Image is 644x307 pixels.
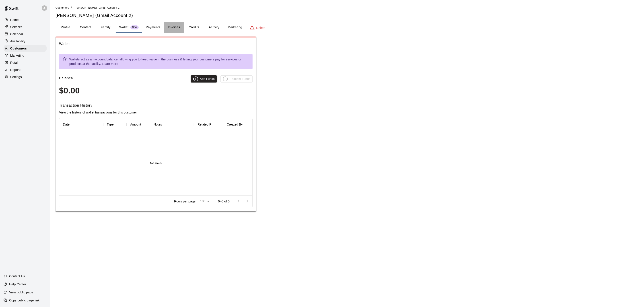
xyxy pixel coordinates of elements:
p: Contact Us [9,274,25,278]
p: Help Center [9,282,26,286]
a: Customers [56,6,69,9]
p: Customers [10,46,27,51]
div: Date [63,118,70,131]
p: Wallet [119,25,129,30]
a: Calendar [4,31,47,37]
div: basic tabs example [56,22,639,33]
button: Credits [184,22,204,33]
p: 0–0 of 0 [218,199,230,204]
div: No rows [59,131,253,196]
p: Rows per page: [174,199,196,204]
span: Wallet [59,41,253,47]
a: Customers [4,45,47,52]
div: Wallets act as an account balance, allowing you to keep value in the business & letting your cust... [69,55,249,68]
div: Type [103,118,127,131]
button: Add Funds [191,75,217,82]
h3: $0.00 [59,86,253,95]
button: Sort [141,121,147,128]
button: Activity [204,22,224,33]
nav: breadcrumb [56,5,639,10]
p: Delete [256,26,265,30]
p: Home [10,18,19,22]
div: Created By [223,118,252,131]
button: Sort [114,121,120,128]
p: Retail [10,60,19,65]
button: Profile [56,22,76,33]
button: Marketing [224,22,246,33]
button: Invoices [164,22,184,33]
div: Notes [150,118,194,131]
p: View public page [9,290,33,295]
button: Payments [142,22,164,33]
div: Amount [130,118,141,131]
button: Sort [216,121,222,128]
a: Home [4,16,47,23]
p: Copy public page link [9,298,39,303]
div: Type [107,118,114,131]
p: Marketing [10,53,24,58]
span: Customers [56,6,69,9]
button: Sort [243,121,249,128]
button: Contact [76,22,96,33]
div: 100 [198,198,211,204]
a: Services [4,24,47,30]
a: Learn more [102,62,118,66]
p: Services [10,25,23,29]
span: New [130,26,139,29]
a: Marketing [4,52,47,59]
h6: Transaction History [59,103,253,108]
h6: Balance [59,75,73,82]
div: Notes [154,118,162,131]
div: Related Payment ID [194,118,223,131]
p: Reports [10,68,21,72]
div: Amount [127,118,150,131]
button: Sort [70,121,76,128]
p: Availability [10,39,25,43]
a: Retail [4,59,47,66]
a: Settings [4,74,47,80]
p: Calendar [10,32,23,36]
div: Related Payment ID [198,118,216,131]
span: [PERSON_NAME] (Gmail Account 2) [74,6,121,9]
a: Reports [4,66,47,73]
button: Sort [162,121,168,128]
p: Settings [10,75,22,79]
button: Family [96,22,116,33]
div: Created By [227,118,243,131]
li: / [71,5,72,10]
p: View the history of wallet transactions for this customer. [59,110,253,115]
h5: [PERSON_NAME] (Gmail Account 2) [56,12,639,19]
a: Availability [4,38,47,45]
div: Date [59,118,103,131]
